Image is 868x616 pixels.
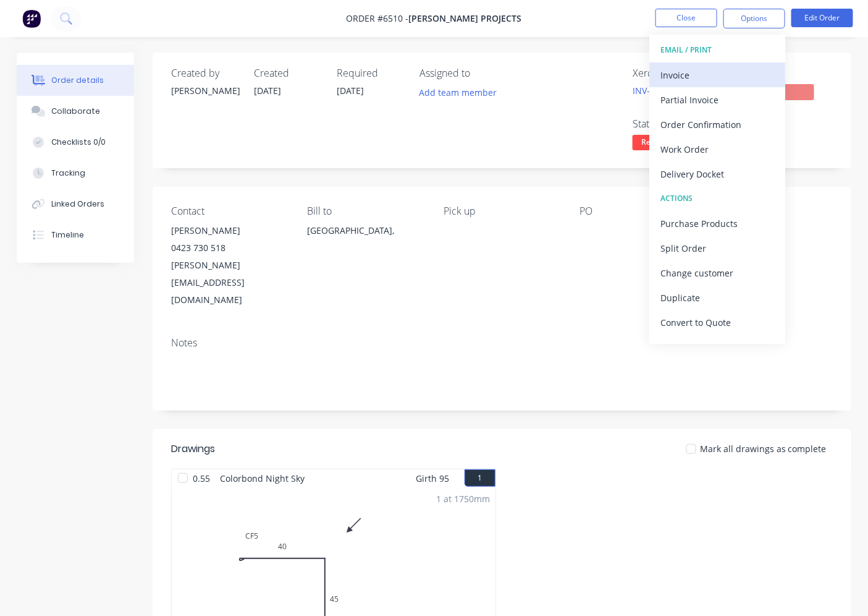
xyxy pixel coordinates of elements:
button: Add team member [413,84,504,101]
div: Linked Orders [51,199,104,210]
div: Xero Order # [633,67,725,79]
div: Pick up [444,205,560,217]
span: Colorbond Night Sky [215,469,310,487]
button: ACTIONS [649,186,785,211]
div: EMAIL / PRINT [660,42,774,58]
div: Work Order [660,140,774,158]
div: 1 at 1750mm [437,492,491,505]
button: Purchase Products [649,211,785,236]
button: Duplicate [649,285,785,310]
div: Collaborate [51,106,100,117]
span: Order #6510 - [347,13,409,25]
button: Delivery Docket [649,161,785,186]
span: Ready for Pick ... [633,135,707,150]
span: Mark all drawings as complete [700,442,827,455]
div: Invoiced [740,67,833,79]
div: Order Confirmation [660,116,774,134]
div: Assigned to [419,67,543,79]
div: [PERSON_NAME][EMAIL_ADDRESS][DOMAIN_NAME] [171,257,288,309]
button: Invoice [649,62,785,87]
button: Checklists 0/0 [17,127,134,158]
button: Convert to Quote [649,310,785,335]
a: INV-11999 [633,85,675,96]
div: [PERSON_NAME]0423 730 518[PERSON_NAME][EMAIL_ADDRESS][DOMAIN_NAME] [171,222,288,309]
div: Created [254,67,322,79]
div: Contact [171,205,288,217]
button: Add team member [419,84,504,101]
div: Purchase Products [660,215,774,233]
button: Partial Invoice [649,87,785,112]
div: Convert to Quote [660,314,774,332]
div: 0423 730 518 [171,239,288,257]
div: Checklists 0/0 [51,137,106,148]
button: Tracking [17,158,134,189]
button: Timeline [17,220,134,250]
button: EMAIL / PRINT [649,38,785,62]
div: Order details [51,75,104,86]
button: Change customer [649,260,785,285]
div: [GEOGRAPHIC_DATA], [308,222,424,239]
div: Change customer [660,264,774,282]
div: Duplicate [660,289,774,307]
div: Required [337,67,405,79]
span: [DATE] [337,85,364,96]
span: [PERSON_NAME] Projects [409,13,522,25]
span: 0.55 [188,469,215,487]
div: Drawings [171,442,215,456]
div: PO [580,205,697,217]
div: Created by [171,67,239,79]
button: Close [655,9,717,27]
div: ACTIONS [660,190,774,207]
button: 1 [465,469,495,487]
div: Archive [660,338,774,356]
span: [DATE] [254,85,281,96]
button: Work Order [649,137,785,161]
div: Split Order [660,239,774,257]
button: Linked Orders [17,189,134,220]
button: Ready for Pick ... [633,135,707,153]
button: Archive [649,335,785,359]
img: Factory [22,9,41,28]
button: Collaborate [17,96,134,127]
div: Partial Invoice [660,91,774,109]
div: Invoice [660,66,774,84]
div: Delivery Docket [660,165,774,183]
button: Options [723,9,785,28]
div: [GEOGRAPHIC_DATA], [308,222,424,262]
div: [PERSON_NAME] [171,84,239,97]
div: Status [633,118,725,130]
div: Notes [171,337,833,349]
button: Split Order [649,236,785,260]
button: Order Confirmation [649,112,785,137]
button: Edit Order [791,9,853,27]
div: [PERSON_NAME] [171,222,288,239]
div: Timeline [51,229,84,241]
span: Girth 95 [416,469,450,487]
div: Tracking [51,168,85,179]
div: Bill to [308,205,424,217]
button: Order details [17,65,134,96]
